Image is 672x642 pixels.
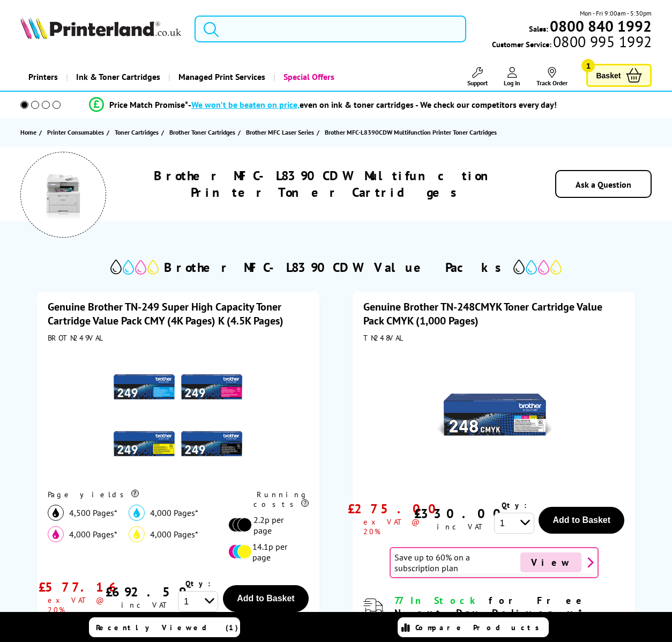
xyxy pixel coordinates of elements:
[394,594,589,619] span: for Free Next Day Delivery*
[228,514,303,536] li: 2.2p per page
[415,623,545,632] span: Compare Products
[223,585,309,612] button: Add to Basket
[237,594,295,603] span: Add to Basket
[168,63,273,91] a: Managed Print Services
[48,526,64,542] img: magenta_icon.svg
[394,552,515,573] span: Save up to 60% on a subscription plan
[106,584,185,600] div: £692.59
[96,623,238,632] span: Recently Viewed (1)
[536,67,568,87] a: Track Order
[20,17,181,40] img: Printerland Logo
[515,552,594,572] a: brother-contract-details
[504,67,520,87] a: Log In
[492,36,652,49] span: Customer Service:
[66,63,168,91] a: Ink & Toner Cartridges
[129,526,145,542] img: yellow_icon.svg
[115,127,161,138] a: Toner Cartridges
[47,127,107,138] a: Printer Consumables
[36,168,90,222] img: Brother MFC-L8390CDW Multifunction Printer Toner Cartridges
[520,552,581,572] span: View
[39,579,121,595] div: £577.16
[76,63,160,91] span: Ink & Toner Cartridges
[363,333,625,343] div: TN248VAL
[467,79,488,87] span: Support
[596,68,621,83] span: Basket
[414,505,509,522] div: £330.00
[539,507,624,534] button: Add to Basket
[553,515,611,525] span: Add to Basket
[188,99,557,110] div: - even on ink & toner cartridges - We check our competitors every day!
[394,594,480,607] span: 77 In Stock
[20,127,39,138] a: Home
[48,333,309,343] div: BROTN249VAL
[48,490,229,499] div: Page yields
[437,522,486,532] div: inc VAT
[150,529,198,540] span: 4,000 Pages*
[550,16,652,36] b: 0800 840 1992
[48,505,64,521] img: black_icon.svg
[504,79,520,87] span: Log In
[164,259,508,276] h2: Brother MFC-L8390CDW Value Packs
[121,600,170,610] div: inc VAT
[273,63,342,91] a: Special Offers
[5,95,640,114] li: modal_Promise
[111,348,245,482] img: Brother TN-249 Super High Capacity Toner Cartridge Value Pack CMY (4K Pages) K (4.5K Pages)
[89,617,240,637] a: Recently Viewed (1)
[109,99,188,110] span: Price Match Promise*
[48,595,113,615] div: ex VAT @ 20%
[581,59,595,72] span: 1
[150,507,198,518] span: 4,000 Pages*
[502,500,527,510] span: Qty:
[185,579,211,588] span: Qty:
[228,490,309,509] div: Running costs
[548,21,652,31] a: 0800 840 1992
[169,127,235,138] span: Brother Toner Cartridges
[47,127,104,138] span: Printer Consumables
[398,617,549,637] a: Compare Products
[129,505,145,521] img: cyan_icon.svg
[551,36,652,47] span: 0800 995 1992
[191,99,300,110] span: We won’t be beaten on price,
[131,167,524,201] h1: Brother MFC-L8390CDW Multifunction Printer Toner Cartridges
[246,127,314,138] span: Brother MFC Laser Series
[169,127,238,138] a: Brother Toner Cartridges
[586,64,652,87] a: Basket 1
[69,507,117,518] span: 4,500 Pages*
[228,541,303,563] li: 14.1p per page
[580,8,652,18] span: Mon - Fri 9:00am - 5:30pm
[69,529,117,540] span: 4,000 Pages*
[325,128,497,136] span: Brother MFC-L8390CDW Multifunction Printer Toner Cartridges
[115,127,159,138] span: Toner Cartridges
[363,300,602,328] a: Genuine Brother TN-248CMYK Toner Cartridge Value Pack CMYK (1,000 Pages)
[246,127,317,138] a: Brother MFC Laser Series
[363,517,429,536] div: ex VAT @ 20%
[467,67,488,87] a: Support
[529,24,548,34] span: Sales:
[20,17,181,42] a: Printerland Logo
[348,500,444,517] div: £275.00
[576,179,631,190] a: Ask a Question
[20,63,66,91] a: Printers
[48,300,283,328] a: Genuine Brother TN-249 Super High Capacity Toner Cartridge Value Pack CMY (4K Pages) K (4.5K Pages)
[427,348,561,482] img: Brother TN-248CMYK Toner Cartridge Value Pack CMYK (1,000 Pages)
